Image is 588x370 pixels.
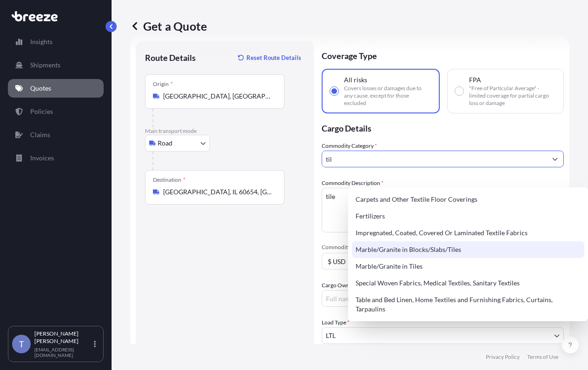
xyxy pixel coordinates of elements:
[344,75,367,85] span: All risks
[153,176,185,184] div: Destination
[322,151,547,167] input: Select a commodity type
[145,127,305,135] p: Main transport mode
[469,85,556,107] span: "Free of Particular Average" - limited coverage for partial cargo loss or damage
[352,225,584,241] div: Impregnated, Coated, Covered Or Laminated Textile Fabrics
[352,291,584,317] div: Table and Bed Linen, Home Textiles and Furnishing Fabrics, Curtains, Tarpaulins
[322,41,564,69] p: Coverage Type
[352,191,584,208] div: Carpets and Other Textile Floor Coverings
[163,187,273,197] input: Destination
[145,135,210,152] button: Select transport
[352,258,584,275] div: Marble/Granite in Tiles
[322,178,383,188] label: Commodity Description
[30,84,51,93] p: Quotes
[322,113,564,141] p: Cargo Details
[322,281,358,290] label: Cargo Owner
[163,92,273,101] input: Origin
[352,208,584,225] div: Fertilizers
[145,52,196,63] p: Route Details
[34,347,92,358] p: [EMAIL_ADDRESS][DOMAIN_NAME]
[153,80,173,88] div: Origin
[19,339,24,349] span: T
[352,241,584,258] div: Marble/Granite in Blocks/Slabs/Tiles
[352,191,584,317] div: Suggestions
[344,85,431,107] span: Covers losses or damages due to any cause, except for those excluded
[322,318,350,327] span: Load Type
[30,60,60,70] p: Shipments
[527,353,558,361] p: Terms of Use
[30,153,54,163] p: Invoices
[352,275,584,291] div: Special Woven Fabrics, Medical Textiles, Sanitary Textiles
[486,353,520,361] p: Privacy Policy
[158,139,172,148] span: Road
[246,53,301,62] p: Reset Route Details
[469,75,481,85] span: FPA
[547,151,563,167] button: Show suggestions
[322,141,377,151] label: Commodity Category
[30,107,53,116] p: Policies
[130,19,207,33] p: Get a Quote
[34,330,92,345] p: [PERSON_NAME] [PERSON_NAME]
[326,331,336,340] span: LTL
[322,244,564,251] span: Commodity Value
[322,290,547,307] input: Full name
[30,37,53,46] p: Insights
[30,130,50,139] p: Claims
